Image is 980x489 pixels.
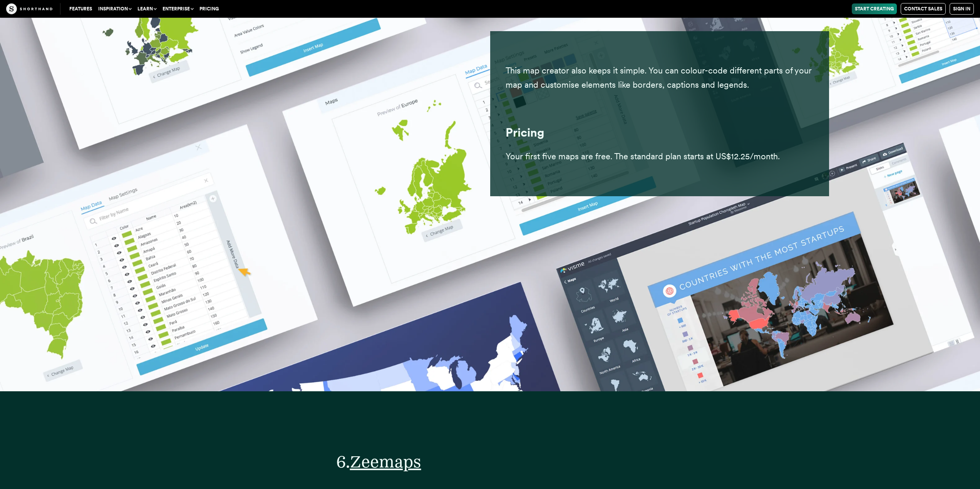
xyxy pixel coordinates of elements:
[506,63,814,92] p: This map creator also keeps it simple. You can colour-code different parts of your map and custom...
[66,3,95,14] a: Features
[336,451,350,472] span: 6.
[506,149,814,164] p: Your first five maps are free. The standard plan starts at US$12.25/month.
[901,3,946,15] a: Contact Sales
[852,3,897,14] a: Start Creating
[196,3,222,14] a: Pricing
[506,125,544,140] strong: Pricing
[350,451,421,472] a: Zeemaps
[95,3,134,14] button: Inspiration
[950,3,974,15] a: Sign in
[134,3,159,14] button: Learn
[6,3,52,14] img: The Craft
[159,3,196,14] button: Enterprise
